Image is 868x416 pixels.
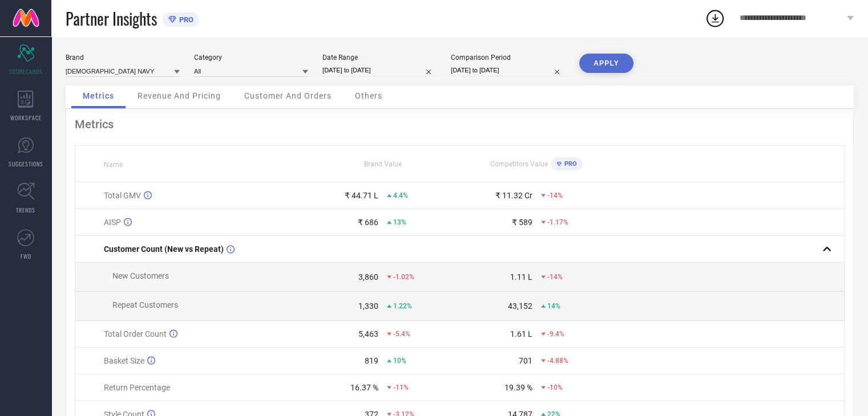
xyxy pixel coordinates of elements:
[104,244,224,254] span: Customer Count (New vs Repeat)
[547,357,568,365] span: -4.88%
[495,191,532,200] div: ₹ 11.32 Cr
[345,191,378,200] div: ₹ 44.71 L
[547,384,563,391] span: -10%
[393,384,409,391] span: -11%
[451,54,565,62] div: Comparison Period
[510,272,532,282] div: 1.11 L
[705,8,725,28] div: Open download list
[365,356,378,365] div: 819
[176,15,193,24] span: PRO
[322,54,437,62] div: Date Range
[75,117,845,131] div: Metrics
[519,356,532,365] div: 701
[393,330,410,338] span: -5.4%
[194,54,308,62] div: Category
[504,383,532,392] div: 19.39 %
[358,218,378,227] div: ₹ 686
[364,160,402,168] span: Brand Value
[512,218,532,227] div: ₹ 589
[355,91,382,100] span: Others
[547,330,564,338] span: -9.4%
[358,272,378,282] div: 3,860
[9,67,43,76] span: SCORECARDS
[66,7,157,30] span: Partner Insights
[104,329,167,338] span: Total Order Count
[562,160,577,168] span: PRO
[112,271,169,280] span: New Customers
[104,218,121,227] span: AISP
[490,160,548,168] span: Competitors Value
[547,191,563,199] span: -14%
[112,300,178,309] span: Repeat Customers
[104,356,144,365] span: Basket Size
[508,301,532,311] div: 43,152
[244,91,332,100] span: Customer And Orders
[393,357,406,365] span: 10%
[322,64,437,76] input: Select date range
[83,91,114,100] span: Metrics
[104,191,141,200] span: Total GMV
[393,302,412,310] span: 1.22%
[451,64,565,76] input: Select comparison period
[138,91,221,100] span: Revenue And Pricing
[16,206,35,214] span: TRENDS
[104,383,170,392] span: Return Percentage
[579,54,633,73] button: APPLY
[66,54,180,62] div: Brand
[9,160,43,168] span: SUGGESTIONS
[547,302,560,310] span: 14%
[10,113,42,122] span: WORKSPACE
[104,161,123,169] span: Name
[393,191,408,199] span: 4.4%
[393,218,406,226] span: 13%
[350,383,378,392] div: 16.37 %
[358,301,378,311] div: 1,330
[547,218,568,226] span: -1.17%
[510,329,532,338] div: 1.61 L
[358,329,378,338] div: 5,463
[21,252,31,260] span: FWD
[393,273,414,281] span: -1.02%
[547,273,563,281] span: -14%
